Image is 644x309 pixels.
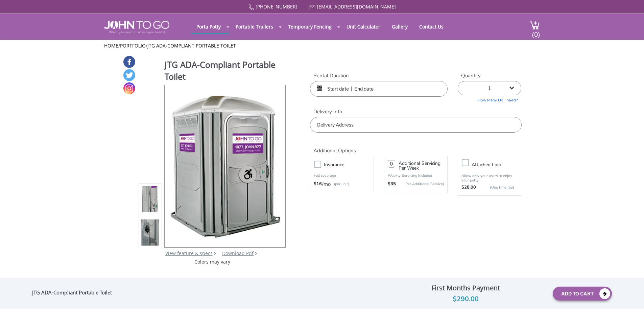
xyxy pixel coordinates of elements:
[553,287,612,301] button: Add To Cart
[256,3,297,10] a: [PHONE_NUMBER]
[399,161,444,171] h3: Additional Servicing Per Week
[461,184,476,191] strong: $28.00
[104,21,169,34] img: JOHN to go
[165,59,286,84] h1: JTG ADA-Compliant Portable Toilet
[617,282,644,309] button: Live Chat
[283,20,337,33] a: Temporary Fencing
[324,160,377,169] h3: Insurance
[310,108,521,115] label: Delivery Info
[384,282,547,294] div: First Months Payment
[530,21,540,30] img: cart a
[231,20,278,33] a: Portable Trailers
[120,42,146,49] a: Portfolio
[141,119,160,279] img: Product
[461,174,518,182] p: Allow only your users to enjoy your potty.
[310,117,521,133] input: Delivery Address
[479,184,514,191] p: {One time fee}
[387,20,413,33] a: Gallery
[396,181,444,187] p: (Per Additional Service)
[310,72,448,79] label: Rental Duration
[384,294,547,305] div: $290.00
[314,172,370,179] p: Full coverage
[123,69,135,81] a: Twitter
[310,81,448,97] input: Start date | End date
[139,258,286,265] div: Colors may vary
[248,4,254,10] img: Call
[341,20,385,33] a: Unit Calculator
[165,250,213,256] a: View feature & specs
[314,181,370,188] div: /mo
[222,250,254,256] a: Download Pdf
[458,72,521,79] label: Quantity
[104,42,118,49] a: Home
[123,82,135,94] a: Instagram
[147,42,236,49] a: JTG ADA-Compliant Portable Toilet
[317,3,396,10] a: [EMAIL_ADDRESS][DOMAIN_NAME]
[472,160,524,169] h3: Attached lock
[169,85,281,245] img: Product
[388,173,444,178] p: Weekly Servicing Included
[32,289,115,298] div: JTG ADA-Compliant Portable Toilet
[123,56,135,68] a: Facebook
[310,139,521,154] h2: Additional Options
[388,160,395,168] input: 0
[309,5,315,9] img: Mail
[104,42,540,49] ul: / /
[255,252,257,255] img: chevron.png
[458,95,521,103] a: How Many Do I need?
[314,181,322,188] strong: $16
[414,20,449,33] a: Contact Us
[388,181,396,188] strong: $35
[331,181,349,188] p: (per unit)
[191,20,226,33] a: Porta Potty
[214,252,216,255] img: right arrow icon
[532,24,540,39] span: (0)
